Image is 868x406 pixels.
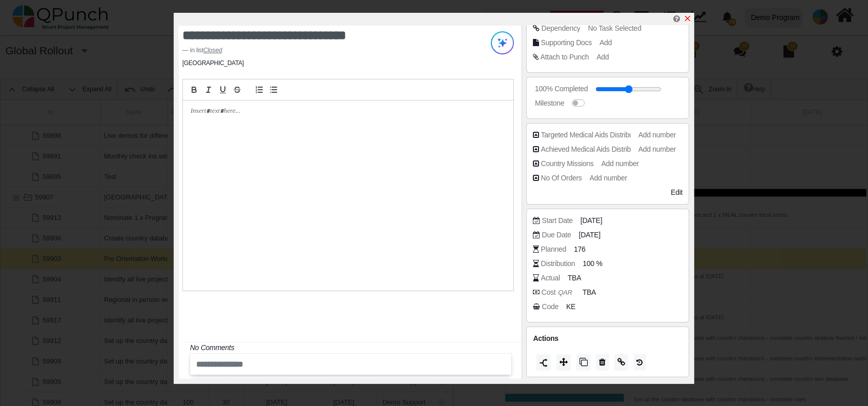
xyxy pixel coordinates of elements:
div: Start Date [542,215,573,226]
span: Actions [533,334,558,342]
i: QAR [555,286,574,299]
span: Add number [590,174,627,182]
span: [DATE] [581,215,602,226]
span: KE [566,301,575,312]
button: Split [536,354,551,371]
div: Country Missions [541,158,594,169]
span: [DATE] [579,230,601,240]
img: split.9d50320.png [540,359,548,367]
button: Move [556,354,571,371]
div: Distribution [541,258,575,269]
span: Edit [671,188,683,196]
button: Copy [576,354,591,371]
div: Milestone [535,98,564,109]
div: Actual [541,273,560,283]
div: Planned [541,244,566,255]
div: Achieved Medical Aids Distribution [541,144,646,155]
span: 100 % [583,258,602,269]
i: No Comments [190,343,234,352]
span: Add number [638,145,676,153]
span: Add number [602,159,639,168]
div: 100% Completed [535,84,588,94]
span: TBA [568,273,581,283]
span: Add number [638,131,676,139]
span: TBA [583,287,596,298]
button: Copy Link [614,354,628,371]
span: 176 [574,244,586,255]
div: Targeted Medical Aids Distribution [541,130,644,140]
div: no of orders [541,173,582,184]
div: Due Date [542,230,571,240]
button: Delete [596,354,609,371]
div: Code [542,301,559,312]
button: History [634,354,646,371]
div: Cost [542,287,575,298]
